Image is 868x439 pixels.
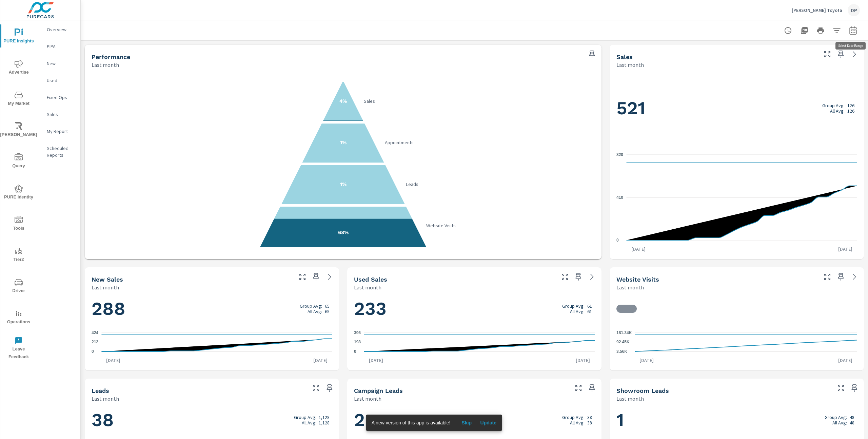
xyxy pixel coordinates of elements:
p: Scheduled Reports [47,145,75,158]
h5: Performance [92,53,130,60]
p: [DATE] [571,357,595,364]
text: 410 [616,195,623,200]
span: Leave Feedback [2,337,35,361]
p: 61 [587,309,592,314]
p: Last month [616,283,644,291]
span: Update [480,420,496,426]
p: All Avg: [570,420,585,425]
p: Group Avg: [825,415,847,420]
span: Save this to your personalized report [849,383,860,394]
p: 1,128 [319,420,330,425]
button: Make Fullscreen [559,271,570,282]
span: Save this to your personalized report [311,271,321,282]
button: Print Report [814,24,827,37]
text: 1% [340,139,347,146]
text: 0 [354,349,356,354]
button: Make Fullscreen [311,383,321,394]
p: 48 [850,420,854,425]
span: Query [2,153,35,170]
h5: Website Visits [616,276,659,283]
p: [DATE] [635,357,658,364]
span: A new version of this app is available! [372,420,451,425]
span: Save this to your personalized report [835,49,846,60]
text: 92.45K [616,340,630,345]
p: Last month [354,395,381,403]
p: All Avg: [308,309,322,314]
div: nav menu [0,20,37,364]
text: 820 [616,152,623,157]
p: Group Avg: [562,303,585,309]
p: All Avg: [570,309,585,314]
span: Save this to your personalized report [587,49,597,60]
div: PIPA [37,41,80,52]
p: Group Avg: [822,103,845,108]
p: [PERSON_NAME] Toyota [792,7,842,13]
p: All Avg: [832,420,847,425]
p: Fixed Ops [47,94,75,101]
div: My Report [37,126,80,136]
button: Apply Filters [830,24,844,37]
text: 181.34K [616,330,632,335]
p: [DATE] [833,357,857,364]
text: 198 [354,340,361,345]
h5: Used Sales [354,276,387,283]
h1: 288 [92,297,332,320]
p: [DATE] [364,357,388,364]
div: DP [848,4,860,16]
span: PURE Identity [2,185,35,201]
p: Group Avg: [300,303,322,309]
p: 61 [587,303,592,309]
h1: 521 [616,97,857,120]
span: [PERSON_NAME] [2,122,35,139]
p: 48 [850,415,854,420]
span: Save this to your personalized report [587,383,597,394]
span: Tools [2,216,35,232]
span: Operations [2,309,35,326]
p: Group Avg: [294,415,316,420]
text: 68% [338,229,349,235]
p: Last month [616,61,644,69]
text: Website Visits [426,223,456,229]
text: 3.56K [616,349,627,354]
p: Last month [92,283,119,291]
p: [DATE] [833,246,857,252]
button: Make Fullscreen [835,383,846,394]
span: Skip [458,420,475,426]
p: 38 [587,420,592,425]
span: Save this to your personalized report [573,271,584,282]
p: Last month [92,395,119,403]
span: Save this to your personalized report [324,383,335,394]
text: 396 [354,330,361,335]
a: See more details in report [849,49,860,60]
h5: Leads [92,387,109,394]
text: 212 [92,340,98,344]
button: Make Fullscreen [573,383,584,394]
text: 424 [92,330,98,335]
span: Advertise [2,60,35,76]
p: New [47,60,75,67]
a: See more details in report [849,271,860,282]
span: Driver [2,278,35,295]
a: See more details in report [587,271,597,282]
p: Last month [354,283,381,291]
h1: 233 [354,297,595,320]
h1: 1 [616,408,857,432]
h5: Campaign Leads [354,387,403,394]
span: Tier2 [2,247,35,264]
p: Overview [47,26,75,33]
p: 65 [325,309,330,314]
text: Leads [406,181,418,187]
p: [DATE] [101,357,125,364]
p: Last month [92,61,119,69]
button: Update [477,417,499,428]
p: Used [47,77,75,84]
div: Fixed Ops [37,92,80,102]
button: Make Fullscreen [822,49,833,60]
div: Used [37,75,80,85]
h5: Sales [616,53,633,60]
p: 126 [847,108,854,114]
p: 38 [587,415,592,420]
text: 4% [339,98,347,104]
h1: 38 [92,408,332,432]
div: Sales [37,109,80,119]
